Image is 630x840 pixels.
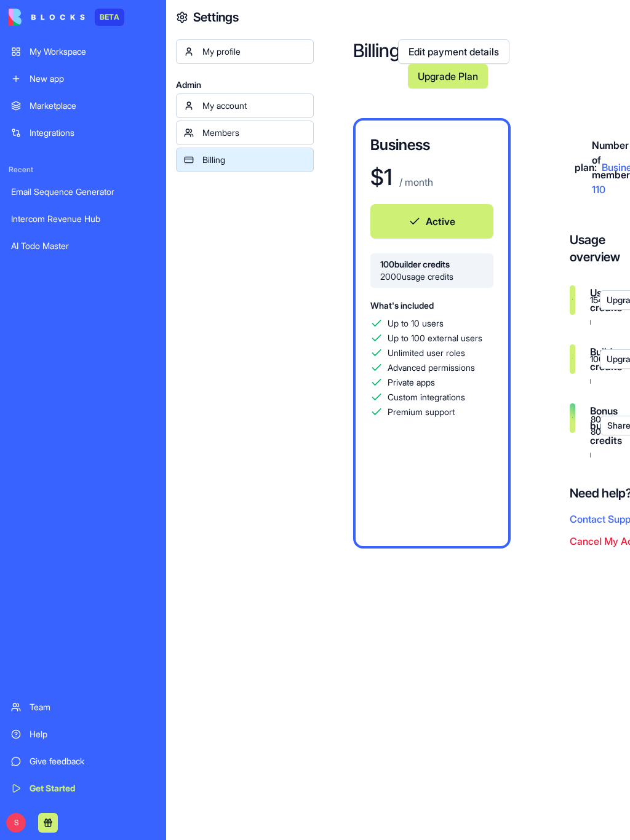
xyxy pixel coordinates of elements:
a: Business$1 / monthActive100builder credits2000usage creditsWhat's includedUp to 10 usersUp to 100... [353,118,511,549]
div: Give feedback [30,755,155,767]
div: Marketplace [30,100,155,112]
div: New app [30,73,155,85]
h4: Usage overview [570,231,591,266]
div: Billing [202,154,306,166]
span: Advanced permissions [388,362,475,374]
a: Integrations [4,121,162,145]
span: Recent [4,165,162,175]
a: Email Sequence Generator [4,180,162,204]
div: Help [30,728,155,740]
span: Unlimited user roles [388,347,465,359]
h4: Settings [193,9,239,26]
span: plan: [575,161,597,173]
div: My Workspace [30,46,155,58]
h1: $ 1 [370,165,392,189]
span: Up to 100 external users [388,332,482,344]
a: BETA [9,9,124,26]
a: Upgrade Plan [408,64,488,89]
div: AI Todo Master [11,240,155,252]
img: logo [9,9,85,26]
span: 100 builder credits [380,258,484,271]
a: Get Started [4,776,162,801]
div: Team [30,701,155,713]
a: Edit payment details [398,39,509,64]
span: S [6,813,26,833]
a: My profile [176,39,314,64]
div: BETA [95,9,124,26]
a: Team [4,695,162,719]
a: Give feedback [4,749,162,774]
a: Marketplace [4,93,162,118]
a: Intercom Revenue Hub [4,207,162,231]
div: Members [202,127,306,139]
a: Billing [176,148,314,172]
h3: Business [370,135,493,155]
p: / month [397,175,433,189]
div: Integrations [30,127,155,139]
span: 2000 usage credits [380,271,484,283]
h2: Billing [353,39,398,89]
div: Email Sequence Generator [11,186,155,198]
div: My profile [202,46,306,58]
div: Get Started [30,782,155,794]
a: My Workspace [4,39,162,64]
span: Admin [176,79,314,91]
span: Up to 10 users [388,317,444,330]
a: Members [176,121,314,145]
a: Help [4,722,162,747]
span: Private apps [388,376,435,389]
a: AI Todo Master [4,234,162,258]
div: My account [202,100,306,112]
a: New app [4,66,162,91]
button: Active [370,204,493,239]
span: What's included [370,300,434,311]
span: Premium support [388,406,455,418]
div: Intercom Revenue Hub [11,213,155,225]
span: Custom integrations [388,391,465,403]
a: My account [176,93,314,118]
